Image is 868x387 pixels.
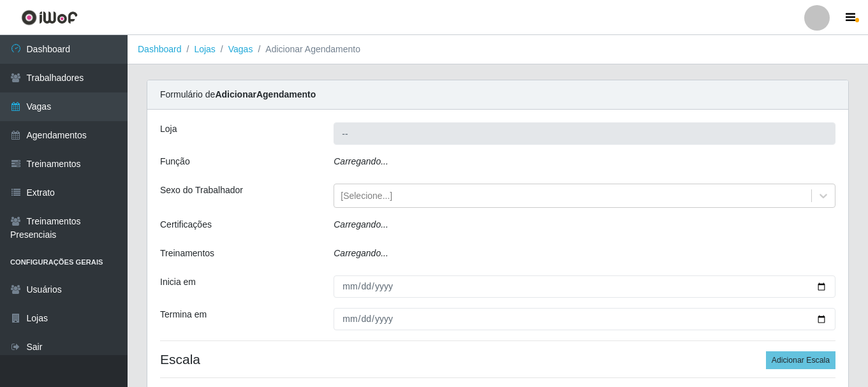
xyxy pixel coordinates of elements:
[21,10,78,26] img: CoreUI Logo
[334,308,835,330] input: 00/00/0000
[215,89,316,99] strong: Adicionar Agendamento
[160,122,177,136] label: Loja
[334,275,835,298] input: 00/00/0000
[341,189,392,203] div: [Selecione...]
[160,218,212,231] label: Certificações
[194,44,215,54] a: Lojas
[160,155,190,168] label: Função
[160,308,207,321] label: Termina em
[160,184,243,197] label: Sexo do Trabalhador
[334,219,388,230] i: Carregando...
[147,80,848,110] div: Formulário de
[128,35,868,64] nav: breadcrumb
[160,247,214,260] label: Treinamentos
[334,156,388,166] i: Carregando...
[253,43,360,56] li: Adicionar Agendamento
[766,351,835,369] button: Adicionar Escala
[160,351,835,367] h4: Escala
[228,44,253,54] a: Vagas
[334,248,388,258] i: Carregando...
[138,44,182,54] a: Dashboard
[160,275,196,289] label: Inicia em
